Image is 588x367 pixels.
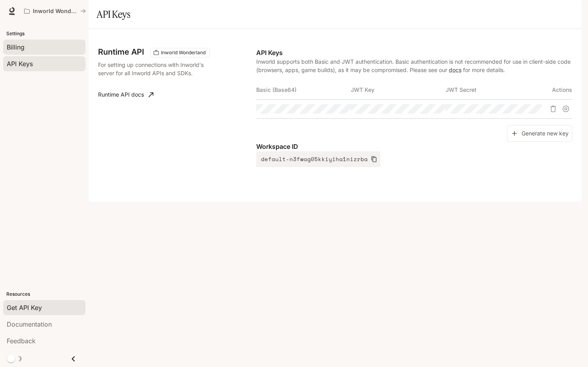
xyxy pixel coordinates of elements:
[98,61,212,77] p: For setting up connections with Inworld's server for all Inworld APIs and SDKs.
[507,125,572,142] button: Generate new key
[560,103,572,115] button: Suspend API key
[21,3,89,19] button: All workspaces
[96,6,130,22] h1: API Keys
[150,48,210,57] div: These keys will apply to your current workspace only
[256,142,572,151] p: Workspace ID
[541,80,572,99] th: Actions
[256,57,572,74] p: Inworld supports both Basic and JWT authentication. Basic authentication is not recommended for u...
[351,80,446,99] th: JWT Key
[256,151,380,167] button: default-n3fwag05kkiyiha1nizrba
[449,67,461,73] a: docs
[256,48,572,57] p: API Keys
[547,103,560,115] button: Delete API key
[446,80,541,99] th: JWT Secret
[158,49,209,56] span: Inworld Wonderland
[256,80,351,99] th: Basic (Base64)
[98,48,144,56] h3: Runtime API
[95,87,157,103] a: Runtime API docs
[33,8,77,15] p: Inworld Wonderland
